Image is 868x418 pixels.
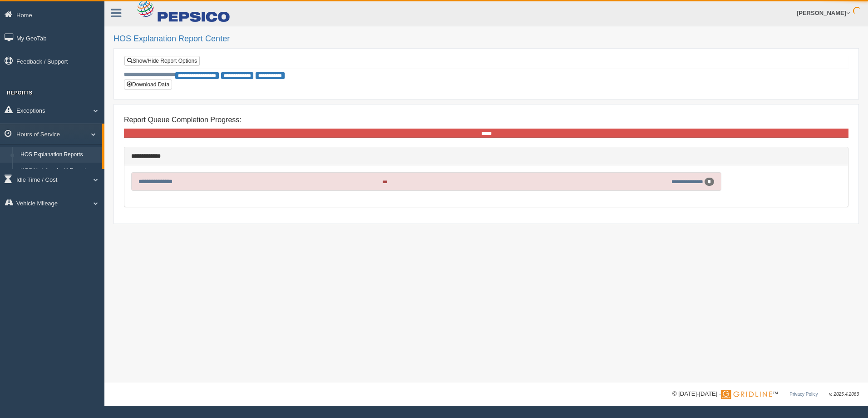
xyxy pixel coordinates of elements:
span: v. 2025.4.2063 [829,392,859,397]
h4: Report Queue Completion Progress: [124,116,848,124]
div: © [DATE]-[DATE] - ™ [672,389,859,399]
a: HOS Explanation Reports [16,147,102,163]
h2: HOS Explanation Report Center [113,35,859,44]
a: Privacy Policy [789,392,818,397]
a: Show/Hide Report Options [124,56,200,66]
img: Gridline [721,390,772,399]
button: Download Data [124,80,172,90]
a: HOS Violation Audit Reports [16,163,102,179]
